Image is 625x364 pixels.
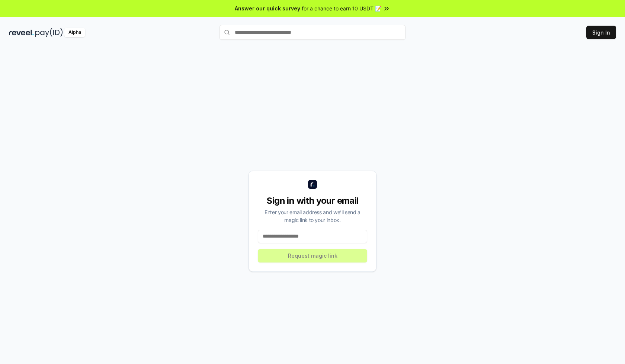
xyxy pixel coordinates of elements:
[64,28,85,37] div: Alpha
[258,208,367,224] div: Enter your email address and we’ll send a magic link to your inbox.
[35,28,63,37] img: pay_id
[302,4,381,12] span: for a chance to earn 10 USDT 📝
[235,4,300,12] span: Answer our quick survey
[308,180,317,189] img: logo_small
[9,28,34,37] img: reveel_dark
[586,26,616,39] button: Sign In
[258,195,367,207] div: Sign in with your email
